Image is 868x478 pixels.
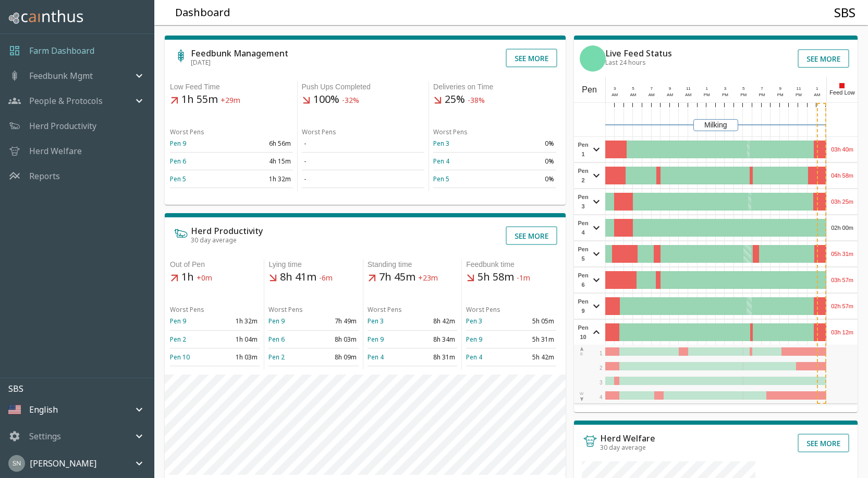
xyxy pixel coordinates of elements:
span: AM [667,92,673,97]
span: Pen 3 [577,192,590,211]
h6: Live Feed Status [605,49,672,57]
h4: SBS [834,5,855,20]
h6: Feedbunk Management [191,49,288,57]
h5: 100% [302,92,425,107]
div: 03h 25m [827,189,858,214]
td: - [302,135,425,153]
span: AM [685,92,691,97]
div: 1 [813,86,822,92]
h5: 25% [433,92,556,107]
h5: 8h 41m [268,270,358,285]
div: Standing time [368,259,457,270]
button: See more [798,434,849,452]
div: Deliveries on Time [433,81,556,92]
a: Pen 6 [268,335,285,344]
a: Farm Dashboard [29,44,94,57]
div: Feedbunk time [466,259,556,270]
span: 30 day average [191,236,237,244]
td: 1h 04m [215,330,260,348]
span: Pen 2 [577,166,590,185]
div: 3 [720,86,730,92]
div: E [579,346,584,357]
td: 8h 31m [412,348,457,366]
div: 04h 58m [827,163,858,188]
button: See more [506,49,557,67]
div: 5 [629,86,638,92]
td: 8h 03m [314,330,359,348]
td: 8h 42m [412,312,457,330]
h5: 1h [170,270,260,285]
span: Pen 10 [577,323,590,342]
span: Pen 6 [577,271,590,289]
a: Pen 9 [466,335,482,344]
a: Pen 9 [268,317,285,325]
td: 7h 49m [314,312,359,330]
h5: 7h 45m [368,270,457,285]
span: Last 24 hours [605,58,646,67]
td: 8h 34m [412,330,457,348]
span: Pen 5 [577,244,590,263]
span: Worst Pens [302,127,336,136]
a: Pen 5 [433,174,449,183]
span: Pen 4 [577,218,590,237]
td: 1h 03m [215,348,260,366]
span: PM [722,92,728,97]
a: Pen 6 [170,157,186,166]
span: Pen 1 [577,140,590,159]
div: Feed Low [826,77,858,102]
p: SBS [8,382,154,395]
td: 1h 32m [231,170,293,188]
span: -1m [517,273,530,283]
div: Low Feed Time [170,81,293,92]
a: Pen 5 [170,174,186,183]
h5: 1h 55m [170,92,293,107]
a: Pen 3 [433,139,449,148]
span: Pen 9 [577,297,590,316]
span: AM [630,92,637,97]
button: See more [798,49,849,68]
span: -32% [342,96,359,106]
span: 3 [600,380,603,386]
span: 2 [600,365,603,371]
div: 03h 12m [827,320,858,345]
span: Worst Pens [170,127,204,136]
span: +23m [418,273,438,283]
div: 03h 40m [827,137,858,162]
div: W [579,391,584,402]
td: 5h 31m [511,330,556,348]
div: 11 [684,86,693,92]
p: Herd Welfare [29,145,82,157]
div: 3 [610,86,619,92]
div: 03h 57m [827,267,858,293]
span: +29m [221,96,240,106]
span: [DATE] [191,58,211,67]
a: Reports [29,170,60,182]
span: Worst Pens [466,305,500,314]
span: 4 [600,394,603,400]
a: Pen 9 [170,139,186,148]
td: 5h 42m [511,348,556,366]
span: PM [740,92,747,97]
div: 9 [665,86,675,92]
p: Settings [29,430,61,442]
td: 0% [495,153,556,170]
p: English [29,403,58,416]
a: Herd Productivity [29,120,96,132]
a: Pen 4 [433,157,449,166]
span: PM [777,92,784,97]
div: Pen [574,77,605,102]
span: AM [649,92,655,97]
div: 05h 31m [827,241,858,266]
span: -6m [319,273,333,283]
p: [PERSON_NAME] [30,457,96,470]
td: 0% [495,170,556,188]
td: 4h 15m [231,153,293,170]
a: Pen 2 [268,353,285,362]
div: Lying time [268,259,358,270]
td: - [302,170,425,188]
span: 1 [600,351,603,356]
td: 1h 32m [215,312,260,330]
